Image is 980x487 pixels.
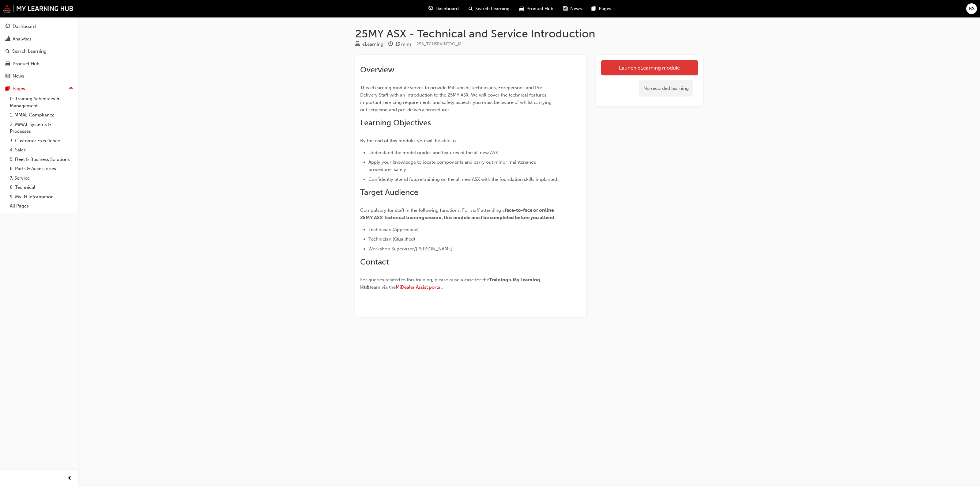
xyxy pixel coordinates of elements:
[2,46,76,57] a: Search Learning
[563,5,568,13] span: news-icon
[360,207,505,213] span: Compulsory for staff in the following functions. For staff attending a
[360,207,556,220] span: face-to-face or online 25MY ASX Technical training session, this module must be completed before ...
[360,85,553,112] span: This eLearning module serves to provide Mitsubishi Technicians, Forepersons and Pre-Delivery Staf...
[7,110,76,120] a: 1. MMAL Compliance
[469,5,473,13] span: search-icon
[362,41,383,48] div: eLearning
[6,86,10,92] span: pages-icon
[395,41,412,48] div: 15 mins
[388,40,412,48] div: Duration
[514,2,558,15] a: car-iconProduct Hub
[966,3,977,14] button: BS
[2,83,76,94] button: Pages
[2,20,76,83] button: DashboardAnalyticsSearch LearningProduct HubNews
[360,138,457,143] span: By the end of this module, you will be able to:
[601,60,698,75] a: Launch eLearning module
[592,5,596,13] span: pages-icon
[360,118,431,127] span: Learning Objectives
[3,5,73,13] img: mmal
[417,41,462,47] span: Learning resource code
[7,136,76,146] a: 3. Customer Excellence
[396,284,442,290] a: MiDealer Assist portal
[519,5,524,13] span: car-icon
[475,5,510,12] span: Search Learning
[7,94,76,110] a: 0. Training Schedules & Management
[355,40,383,48] div: Type
[7,192,76,202] a: 9. MyLH Information
[526,5,553,12] span: Product Hub
[368,246,453,252] span: Workshop Supervisor/[PERSON_NAME]
[428,5,433,13] span: guage-icon
[67,475,72,482] span: prev-icon
[360,65,394,74] span: Overview
[355,42,360,47] span: learningResourceType_ELEARNING-icon
[360,188,418,197] span: Target Audience
[7,164,76,173] a: 6. Parts & Accessories
[388,42,393,47] span: clock-icon
[639,80,693,97] div: No recorded learning
[13,60,40,67] div: Product Hub
[6,74,10,79] span: news-icon
[13,23,36,30] div: Dashboard
[13,73,24,80] div: News
[368,159,537,172] span: Apply your knowledge to locate components and carry out minor maintenance procedures safely
[969,5,974,12] span: BS
[7,183,76,192] a: 8. Technical
[7,155,76,164] a: 5. Fleet & Business Solutions
[2,21,76,32] a: Dashboard
[599,5,611,12] span: Pages
[368,236,415,242] span: Technician (Qualified)
[7,173,76,183] a: 7. Service
[587,2,616,15] a: pages-iconPages
[360,277,489,283] span: For queries related to this training, please raise a case for the
[368,150,498,155] span: Understand the model grades and features of the all new ASX
[464,2,514,15] a: search-iconSearch Learning
[12,48,47,55] div: Search Learning
[2,33,76,45] a: Analytics
[6,36,10,42] span: chart-icon
[442,284,443,290] span: .
[6,61,10,67] span: car-icon
[13,36,32,43] div: Analytics
[435,5,459,12] span: Dashboard
[7,201,76,211] a: All Pages
[558,2,587,15] a: news-iconNews
[7,120,76,136] a: 2. MMAL Systems & Processes
[570,5,582,12] span: News
[2,70,76,82] a: News
[368,227,419,232] span: Technician (Apprentice)
[424,2,464,15] a: guage-iconDashboard
[368,177,558,182] span: Confidently attend future training on the all new ASX with the foundation skills implanted.
[6,49,10,54] span: search-icon
[355,27,703,40] h1: 25MY ASX - Technical and Service Introduction
[360,257,389,267] span: Contact
[6,24,10,29] span: guage-icon
[7,145,76,155] a: 4. Sales
[69,85,73,93] span: up-icon
[370,284,396,290] span: team via the
[360,277,541,290] span: Training > My Learning Hub
[13,85,25,92] div: Pages
[2,58,76,70] a: Product Hub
